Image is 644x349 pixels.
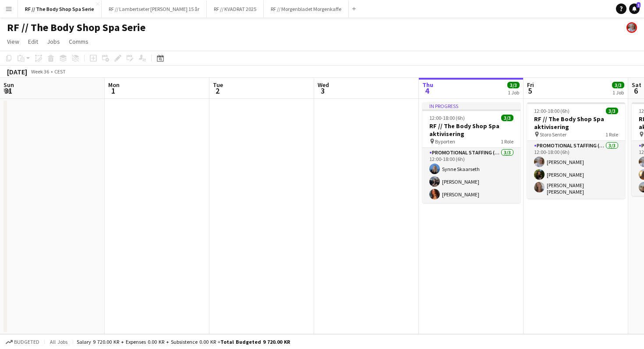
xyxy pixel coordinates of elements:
div: 1 Job [612,89,624,96]
span: Byporten [435,138,455,145]
span: 1 [637,2,640,8]
button: RF // The Body Shop Spa Serie [18,0,102,17]
span: 1 Role [501,138,513,145]
span: 31 [2,86,14,96]
h3: RF // The Body Shop Spa aktivisering [527,115,625,131]
span: Total Budgeted 9 720.00 KR [220,339,290,345]
span: 3/3 [501,115,513,121]
div: CEST [54,68,66,75]
span: 3/3 [612,82,624,88]
span: Fri [527,81,534,89]
span: Mon [108,81,120,89]
div: In progress [422,102,520,109]
span: Storo Senter [540,131,566,138]
div: [DATE] [7,67,27,76]
span: Tue [213,81,223,89]
app-job-card: In progress12:00-18:00 (6h)3/3RF // The Body Shop Spa aktivisering Byporten1 RolePromotional Staf... [422,102,520,203]
span: 3 [316,86,329,96]
span: 2 [212,86,223,96]
span: 12:00-18:00 (6h) [534,108,570,114]
span: View [7,38,19,45]
span: Wed [318,81,329,89]
span: Thu [422,81,433,89]
span: Sun [4,81,14,89]
a: View [4,36,23,47]
app-job-card: 12:00-18:00 (6h)3/3RF // The Body Shop Spa aktivisering Storo Senter1 RolePromotional Staffing (P... [527,102,625,199]
div: Salary 9 720.00 KR + Expenses 0.00 KR + Subsistence 0.00 KR = [77,339,290,345]
a: Jobs [43,36,64,47]
span: 3/3 [606,108,618,114]
button: RF // KVADRAT 2025 [207,0,264,17]
app-card-role: Promotional Staffing (Promotional Staff)3/312:00-18:00 (6h)Synne Skaarseth[PERSON_NAME][PERSON_NAME] [422,148,520,203]
a: Comms [65,36,92,47]
span: Edit [28,38,38,45]
span: 12:00-18:00 (6h) [429,115,465,121]
app-card-role: Promotional Staffing (Promotional Staff)3/312:00-18:00 (6h)[PERSON_NAME][PERSON_NAME][PERSON_NAME... [527,141,625,199]
app-user-avatar: Tina Raugstad [626,22,637,33]
span: All jobs [48,339,69,345]
span: 4 [421,86,433,96]
span: Comms [69,38,88,45]
span: 6 [630,86,641,96]
span: 3/3 [507,82,520,88]
button: Budgeted [4,337,41,347]
a: Edit [25,36,42,47]
h3: RF // The Body Shop Spa aktivisering [422,122,520,138]
span: 5 [526,86,534,96]
span: 1 Role [605,131,618,138]
button: RF // Lambertseter [PERSON_NAME] 15 år [102,0,207,17]
span: Budgeted [14,339,39,345]
span: Sat [632,81,641,89]
div: 1 Job [508,89,519,96]
span: Jobs [47,38,60,45]
h1: RF // The Body Shop Spa Serie [7,21,145,34]
button: RF // Morgenbladet Morgenkaffe [264,0,349,17]
span: 1 [107,86,120,96]
span: Week 36 [29,68,51,75]
a: 1 [629,3,640,14]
